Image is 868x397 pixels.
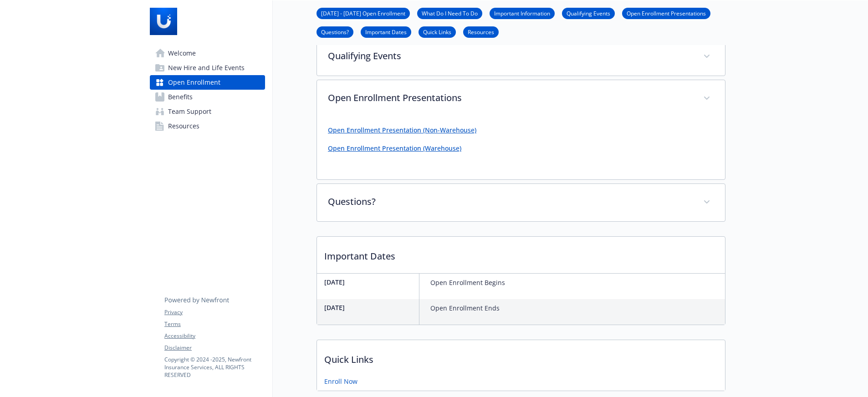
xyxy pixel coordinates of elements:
a: Accessibility [164,332,265,340]
a: Privacy [164,308,265,316]
a: What Do I Need To Do [417,9,482,17]
a: Terms [164,320,265,328]
p: Important Dates [317,237,725,270]
div: Open Enrollment Presentations [317,117,725,179]
a: Open Enrollment [150,75,265,90]
p: [DATE] [324,277,415,287]
span: New Hire and Life Events [168,61,245,75]
span: Resources [168,119,199,133]
a: Team Support [150,104,265,119]
span: Benefits [168,90,193,104]
a: Open Enrollment Presentation (Non-Warehouse) [328,126,476,134]
a: Open Enrollment Presentations [622,9,710,17]
a: Resources [150,119,265,133]
a: Quick Links [419,27,456,36]
span: Team Support [168,104,211,119]
p: Open Enrollment Presentations [328,91,692,105]
p: Questions? [328,195,692,209]
a: Open Enrollment Presentation (Warehouse) [328,144,461,153]
p: Open Enrollment Begins [430,277,505,288]
p: Copyright © 2024 - 2025 , Newfront Insurance Services, ALL RIGHTS RESERVED [164,356,265,379]
div: Open Enrollment Presentations [317,80,725,117]
div: Questions? [317,184,725,221]
a: New Hire and Life Events [150,61,265,75]
a: Qualifying Events [562,9,615,17]
a: Resources [463,27,499,36]
a: Disclaimer [164,344,265,352]
a: [DATE] - [DATE] Open Enrollment [317,9,410,17]
a: Benefits [150,90,265,104]
div: Qualifying Events [317,38,725,76]
a: Questions? [317,27,353,36]
a: Important Information [490,9,555,17]
a: Enroll Now [324,377,357,386]
span: Open Enrollment [168,75,220,90]
p: Qualifying Events [328,49,692,63]
a: Important Dates [361,27,411,36]
p: Open Enrollment Ends [430,303,500,314]
span: Welcome [168,46,196,61]
a: Welcome [150,46,265,61]
p: Quick Links [317,340,725,374]
p: [DATE] [324,303,415,312]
